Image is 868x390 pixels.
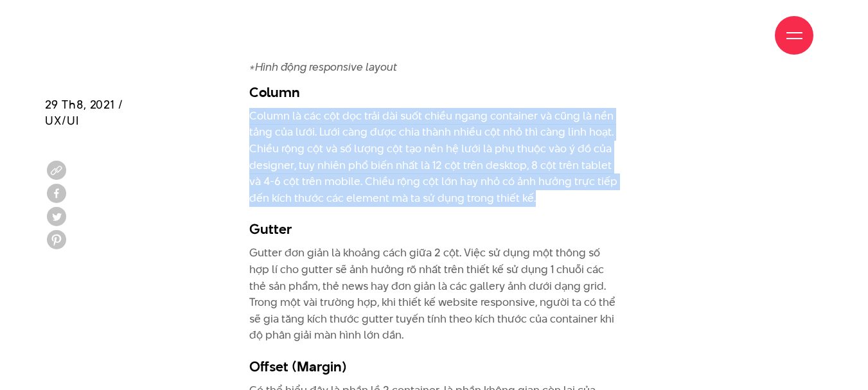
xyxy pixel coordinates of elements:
p: Column là các cột dọc trải dài suốt chiều ngang container và cũng là nền tảng của lưới. Lưới càng... [249,108,619,207]
em: *Hình động responsive layout [249,59,397,75]
p: Gutter đơn giản là khoảng cách giữa 2 cột. Việc sử dụng một thông số hợp lí cho gutter sẽ ảnh hưở... [249,245,619,344]
h3: Offset (Margin) [249,357,619,376]
h3: Column [249,82,619,102]
h3: Gutter [249,219,619,238]
span: 29 Th8, 2021 / UX/UI [45,96,123,129]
